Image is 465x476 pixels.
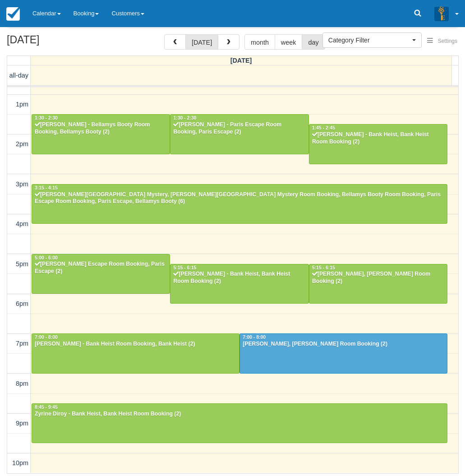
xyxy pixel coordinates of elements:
div: [PERSON_NAME] - Paris Escape Room Booking, Paris Escape (2) [173,121,306,136]
button: Settings [422,35,463,48]
span: 5:15 - 6:15 [173,265,196,270]
button: Category Filter [322,32,422,48]
span: 5pm [16,260,28,268]
div: [PERSON_NAME], [PERSON_NAME] Room Booking (2) [312,271,445,285]
span: 8:45 - 9:45 [35,405,58,410]
a: 1:30 - 2:30[PERSON_NAME] - Paris Escape Room Booking, Paris Escape (2) [170,114,308,154]
span: 7:00 - 8:00 [35,335,58,340]
button: [DATE] [185,34,218,50]
span: 5:15 - 6:15 [312,265,335,270]
a: 3:15 - 4:15[PERSON_NAME][GEOGRAPHIC_DATA] Mystery, [PERSON_NAME][GEOGRAPHIC_DATA] Mystery Room Bo... [32,184,447,224]
span: 10pm [12,459,28,467]
img: checkfront-main-nav-mini-logo.png [6,7,20,21]
a: 1:30 - 2:30[PERSON_NAME] - Bellamys Booty Room Booking, Bellamys Booty (2) [32,114,170,154]
span: 7:00 - 8:00 [243,335,266,340]
div: [PERSON_NAME] - Bank Heist, Bank Heist Room Booking (2) [173,271,306,285]
span: 2pm [16,140,28,148]
span: 1:45 - 2:45 [312,125,335,130]
a: 5:15 - 6:15[PERSON_NAME] - Bank Heist, Bank Heist Room Booking (2) [170,264,308,304]
div: [PERSON_NAME], [PERSON_NAME] Room Booking (2) [242,341,445,348]
span: 1:30 - 2:30 [173,116,196,120]
span: all-day [9,72,28,79]
span: Settings [438,38,457,44]
span: 3:15 - 4:15 [35,185,58,190]
span: 9pm [16,420,28,427]
a: 5:15 - 6:15[PERSON_NAME], [PERSON_NAME] Room Booking (2) [309,264,447,304]
a: 5:00 - 6:00[PERSON_NAME] Escape Room Booking, Paris Escape (2) [32,254,170,294]
span: [DATE] [230,57,252,64]
span: 5:00 - 6:00 [35,255,58,260]
img: A3 [434,6,449,21]
a: 8:45 - 9:45Zyrine Diroy - Bank Heist, Bank Heist Room Booking (2) [32,403,447,443]
span: 1pm [16,101,28,108]
a: 1:45 - 2:45[PERSON_NAME] - Bank Heist, Bank Heist Room Booking (2) [309,124,447,164]
div: [PERSON_NAME] - Bellamys Booty Room Booking, Bellamys Booty (2) [34,121,167,136]
span: 1:30 - 2:30 [35,116,58,120]
button: week [275,34,303,50]
div: [PERSON_NAME] - Bank Heist, Bank Heist Room Booking (2) [312,131,445,146]
a: 7:00 - 8:00[PERSON_NAME] - Bank Heist Room Booking, Bank Heist (2) [32,333,239,373]
button: month [244,34,275,50]
span: Category Filter [328,36,410,45]
span: 6pm [16,300,28,307]
h2: [DATE] [7,34,121,51]
a: 7:00 - 8:00[PERSON_NAME], [PERSON_NAME] Room Booking (2) [239,333,447,373]
span: 7pm [16,340,28,347]
div: [PERSON_NAME] - Bank Heist Room Booking, Bank Heist (2) [34,341,237,348]
button: day [302,34,325,50]
div: [PERSON_NAME] Escape Room Booking, Paris Escape (2) [34,261,167,275]
div: Zyrine Diroy - Bank Heist, Bank Heist Room Booking (2) [34,411,445,418]
span: 4pm [16,220,28,227]
span: 3pm [16,180,28,188]
span: 8pm [16,380,28,387]
div: [PERSON_NAME][GEOGRAPHIC_DATA] Mystery, [PERSON_NAME][GEOGRAPHIC_DATA] Mystery Room Booking, Bell... [34,191,445,206]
